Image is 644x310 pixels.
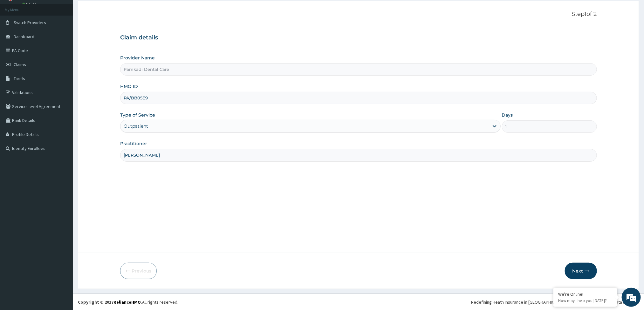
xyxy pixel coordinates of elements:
label: Practitioner [120,140,147,147]
div: Minimize live chat window [104,3,120,18]
input: Enter HMO ID [120,92,597,104]
div: We're Online! [558,291,612,297]
p: Step 1 of 2 [120,11,597,18]
div: Outpatient [124,123,148,129]
a: RelianceHMO [113,299,141,305]
div: Redefining Heath Insurance in [GEOGRAPHIC_DATA] using Telemedicine and Data Science! [471,299,639,305]
label: Provider Name [120,55,155,61]
button: Previous [120,263,157,279]
p: How may I help you today? [558,298,612,303]
footer: All rights reserved. [73,294,644,310]
h3: Claim details [120,34,597,41]
span: Switch Providers [14,20,46,25]
label: HMO ID [120,83,138,90]
img: d_794563401_company_1708531726252_794563401 [12,32,26,48]
label: Type of Service [120,112,155,118]
div: Chat with us now [33,36,107,44]
span: Dashboard [14,34,34,39]
button: Next [565,263,597,279]
span: Tariffs [14,76,25,81]
span: Claims [14,62,26,67]
input: Enter Name [120,149,597,161]
span: We're online! [37,80,88,144]
textarea: Type your message and hit 'Enter' [3,173,121,196]
label: Days [502,112,513,118]
strong: Copyright © 2017 . [78,299,142,305]
a: Online [22,2,38,6]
